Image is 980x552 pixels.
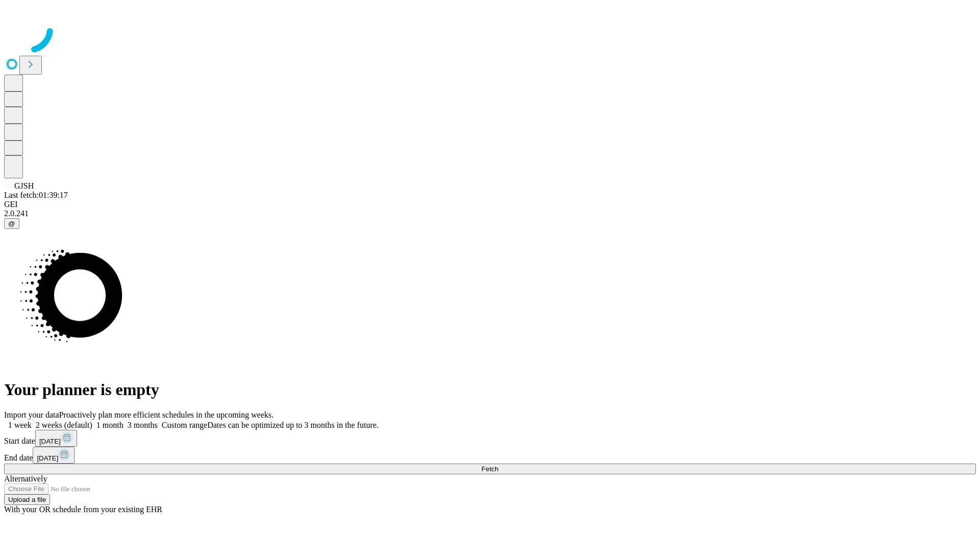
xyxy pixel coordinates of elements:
[59,410,274,419] span: Proactively plan more efficient schedules in the upcoming weeks.
[4,410,59,419] span: Import your data
[4,474,47,483] span: Alternatively
[4,200,976,209] div: GEI
[39,438,61,445] span: [DATE]
[128,421,158,429] span: 3 months
[35,430,77,447] button: [DATE]
[8,220,15,227] span: @
[4,209,976,218] div: 2.0.241
[481,465,498,473] span: Fetch
[96,421,124,429] span: 1 month
[162,421,207,429] span: Custom range
[4,494,50,505] button: Upload a file
[207,421,378,429] span: Dates can be optimized up to 3 months in the future.
[14,181,34,190] span: GJSH
[4,191,68,199] span: Last fetch: 01:39:17
[4,430,976,447] div: Start date
[37,454,58,462] span: [DATE]
[8,421,32,429] span: 1 week
[4,505,162,514] span: With your OR schedule from your existing EHR
[33,447,75,464] button: [DATE]
[4,380,976,399] h1: Your planner is empty
[36,421,92,429] span: 2 weeks (default)
[4,447,976,464] div: End date
[4,218,19,229] button: @
[4,464,976,474] button: Fetch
